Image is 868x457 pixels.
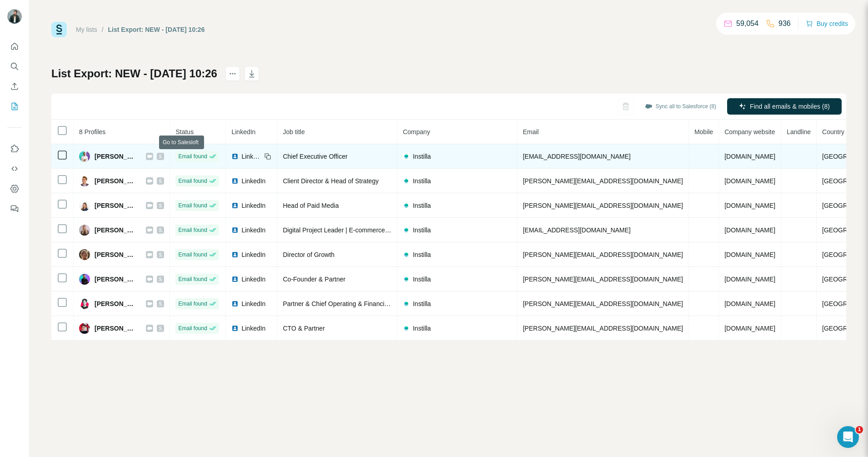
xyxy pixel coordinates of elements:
span: [DOMAIN_NAME] [724,202,775,209]
span: Email found [178,177,207,185]
a: My lists [76,26,97,33]
span: Email [523,128,539,136]
img: company-logo [403,226,410,234]
img: Avatar [79,249,90,260]
span: Instilla [413,226,431,235]
button: Dashboard [7,181,22,197]
span: [PERSON_NAME][EMAIL_ADDRESS][DOMAIN_NAME] [523,202,683,209]
span: Instilla [413,176,431,186]
img: company-logo [403,202,410,209]
span: LinkedIn [231,128,255,136]
span: LinkedIn [241,152,261,161]
button: Quick start [7,38,22,55]
span: Email found [178,251,207,259]
span: [EMAIL_ADDRESS][DOMAIN_NAME] [523,153,630,160]
span: [PERSON_NAME][EMAIL_ADDRESS][DOMAIN_NAME] [523,325,683,332]
img: LinkedIn logo [231,325,239,332]
img: Surfe Logo [51,22,67,37]
img: company-logo [403,177,410,185]
span: [DOMAIN_NAME] [724,251,775,258]
img: company-logo [403,325,410,332]
iframe: Intercom live chat [837,426,859,448]
img: Avatar [7,9,22,24]
img: company-logo [403,276,410,283]
span: [PERSON_NAME] [95,152,137,161]
img: LinkedIn logo [231,251,239,258]
span: Client Director & Head of Strategy [283,177,379,185]
span: LinkedIn [241,299,265,308]
span: [DOMAIN_NAME] [724,276,775,283]
img: Avatar [79,225,90,236]
span: [PERSON_NAME][EMAIL_ADDRESS][DOMAIN_NAME] [523,300,683,307]
span: [DOMAIN_NAME] [724,325,775,332]
button: Use Surfe API [7,161,22,177]
span: Digital Project Leader | E-commerce Consultant [283,226,417,234]
span: [PERSON_NAME][EMAIL_ADDRESS][DOMAIN_NAME] [523,276,683,283]
span: Instilla [413,324,431,333]
img: Avatar [79,274,90,285]
span: Email found [178,324,207,332]
span: LinkedIn [241,176,265,186]
span: 8 Profiles [79,128,105,136]
button: Enrich CSV [7,78,22,95]
button: Buy credits [806,17,848,30]
span: [PERSON_NAME] [95,226,137,235]
span: CTO & Partner [283,325,324,332]
span: Instilla [413,201,431,210]
span: [DOMAIN_NAME] [724,300,775,307]
span: LinkedIn [241,226,265,235]
span: [PERSON_NAME] [95,299,137,308]
span: [PERSON_NAME] [95,275,137,284]
span: Status [175,128,194,136]
span: Co-Founder & Partner [283,276,345,283]
img: Avatar [79,151,90,162]
img: LinkedIn logo [231,276,239,283]
span: [PERSON_NAME] [95,324,137,333]
button: Find all emails & mobiles (8) [727,98,842,115]
span: Country [822,128,844,136]
span: Email found [178,300,207,308]
span: Instilla [413,250,431,259]
img: LinkedIn logo [231,177,239,185]
span: 1 [856,426,863,433]
span: Company [403,128,430,136]
img: LinkedIn logo [231,300,239,307]
img: LinkedIn logo [231,202,239,209]
span: Email found [178,275,207,283]
span: Landline [787,128,811,136]
span: [PERSON_NAME] [95,250,137,259]
span: Email found [178,226,207,234]
span: Job title [283,128,304,136]
img: company-logo [403,300,410,307]
span: Company website [724,128,775,136]
span: [DOMAIN_NAME] [724,177,775,185]
button: Feedback [7,201,22,217]
span: Director of Growth [283,251,334,258]
span: [PERSON_NAME][EMAIL_ADDRESS][DOMAIN_NAME] [523,177,683,185]
img: Avatar [79,200,90,211]
span: LinkedIn [241,201,265,210]
p: 59,054 [736,18,758,29]
span: LinkedIn [241,275,265,284]
button: Search [7,58,22,75]
img: company-logo [403,251,410,258]
span: Head of Paid Media [283,202,339,209]
li: / [102,25,104,34]
button: Use Surfe on LinkedIn [7,141,22,157]
img: company-logo [403,153,410,160]
p: 936 [778,18,791,29]
span: [DOMAIN_NAME] [724,153,775,160]
span: [PERSON_NAME] [95,201,137,210]
span: [EMAIL_ADDRESS][DOMAIN_NAME] [523,226,630,234]
img: Avatar [79,176,90,186]
img: LinkedIn logo [231,226,239,234]
span: LinkedIn [241,250,265,259]
h1: List Export: NEW - [DATE] 10:26 [51,66,217,81]
span: Email found [178,201,207,210]
span: [PERSON_NAME][EMAIL_ADDRESS][DOMAIN_NAME] [523,251,683,258]
span: Instilla [413,275,431,284]
span: Find all emails & mobiles (8) [750,102,830,111]
span: Chief Executive Officer [283,153,347,160]
div: List Export: NEW - [DATE] 10:26 [108,25,205,34]
span: [DOMAIN_NAME] [724,226,775,234]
